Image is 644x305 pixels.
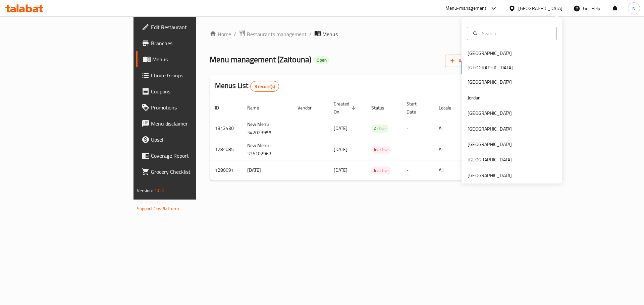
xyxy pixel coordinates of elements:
[468,172,512,179] div: [GEOGRAPHIC_DATA]
[152,55,236,63] span: Menus
[468,50,512,57] div: [GEOGRAPHIC_DATA]
[151,120,236,128] span: Menu disclaimer
[371,146,391,154] span: Inactive
[468,125,512,133] div: [GEOGRAPHIC_DATA]
[371,166,391,174] div: Inactive
[468,109,512,117] div: [GEOGRAPHIC_DATA]
[136,164,241,180] a: Grocery Checklist
[251,83,279,90] span: 3 record(s)
[334,166,347,174] span: [DATE]
[314,57,329,63] span: Open
[433,139,468,160] td: All
[371,167,391,174] span: Inactive
[136,83,241,99] a: Coupons
[151,23,236,31] span: Edit Restaurant
[215,81,279,92] h2: Menus List
[401,160,433,180] td: -
[518,5,562,12] div: [GEOGRAPHIC_DATA]
[468,78,512,86] div: [GEOGRAPHIC_DATA]
[136,99,241,116] a: Promotions
[137,186,153,195] span: Version:
[242,118,292,139] td: New Menu 342023955
[151,87,236,95] span: Coupons
[407,100,425,116] span: Start Date
[154,186,165,195] span: 1.0.0
[468,94,481,101] div: Jordan
[445,4,487,12] div: Menu-management
[433,160,468,180] td: All
[401,139,433,160] td: -
[136,35,241,51] a: Branches
[210,98,543,181] table: enhanced table
[151,168,236,176] span: Grocery Checklist
[298,104,320,112] span: Vendor
[151,103,236,111] span: Promotions
[210,52,311,67] span: Menu management ( Zaitouna )
[433,118,468,139] td: All
[136,148,241,164] a: Coverage Report
[334,124,347,133] span: [DATE]
[468,156,512,163] div: [GEOGRAPHIC_DATA]
[371,125,388,133] div: Active
[450,57,492,65] span: Add New Menu
[151,71,236,79] span: Choice Groups
[250,81,279,92] div: Total records count
[371,104,393,112] span: Status
[136,19,241,35] a: Edit Restaurant
[242,139,292,160] td: New Menu - 336102963
[136,116,241,132] a: Menu disclaimer
[314,56,329,64] div: Open
[371,125,388,133] span: Active
[210,30,497,39] nav: breadcrumb
[439,104,460,112] span: Locale
[242,160,292,180] td: [DATE]
[247,104,268,112] span: Name
[334,100,358,116] span: Created On
[215,104,228,112] span: ID
[136,67,241,83] a: Choice Groups
[151,39,236,47] span: Branches
[479,30,552,37] input: Search
[137,204,179,213] a: Support.OpsPlatform
[137,198,168,206] span: Get support on:
[322,30,338,38] span: Menus
[136,51,241,67] a: Menus
[247,30,307,38] span: Restaurants management
[136,132,241,148] a: Upsell
[468,141,512,148] div: [GEOGRAPHIC_DATA]
[401,118,433,139] td: -
[445,55,497,67] button: Add New Menu
[632,5,635,12] span: N
[239,30,307,39] a: Restaurants management
[309,30,312,38] li: /
[151,152,236,160] span: Coverage Report
[151,136,236,144] span: Upsell
[334,145,347,154] span: [DATE]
